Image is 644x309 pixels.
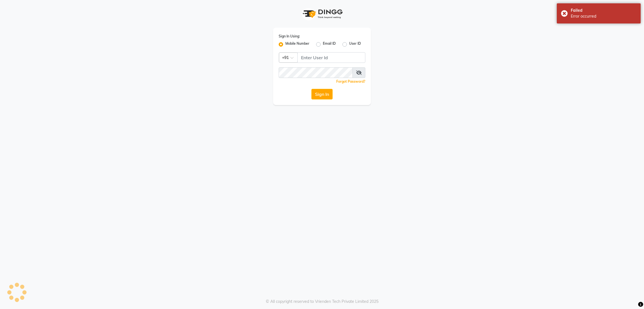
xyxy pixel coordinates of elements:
label: User ID [349,41,361,48]
div: Error occurred [571,13,636,19]
a: Forgot Password? [336,79,365,84]
input: Username [279,67,353,78]
div: Failed [571,8,636,13]
label: Mobile Number [285,41,309,48]
img: logo1.svg [300,6,344,22]
button: Sign In [311,89,333,99]
label: Email ID [323,41,336,48]
input: Username [297,52,365,63]
label: Sign In Using: [279,34,300,39]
